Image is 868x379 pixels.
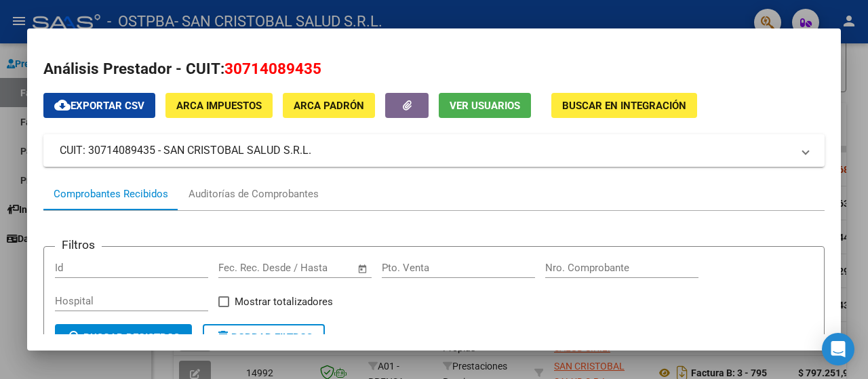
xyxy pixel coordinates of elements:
mat-icon: cloud_download [54,97,71,113]
span: ARCA Padrón [294,100,364,112]
input: Start date [218,262,262,274]
h2: Análisis Prestador - CUIT: [43,58,825,81]
button: ARCA Padrón [283,93,375,118]
span: Mostrar totalizadores [235,294,333,310]
mat-icon: search [67,329,83,345]
span: 30714089435 [224,60,321,77]
span: Exportar CSV [54,100,144,112]
button: Ver Usuarios [439,93,531,118]
mat-panel-title: CUIT: 30714089435 - SAN CRISTOBAL SALUD S.R.L. [60,142,792,159]
span: Ver Usuarios [450,100,520,112]
span: Buscar en Integración [562,100,686,112]
div: Auditorías de Comprobantes [189,186,319,202]
input: End date [275,262,340,274]
div: Open Intercom Messenger [822,333,854,365]
button: Buscar Registros [55,324,192,351]
span: Buscar Registros [67,332,180,344]
button: Borrar Filtros [203,324,325,351]
button: Open calendar [355,261,371,277]
div: Comprobantes Recibidos [54,186,168,202]
span: Borrar Filtros [215,332,313,344]
mat-expansion-panel-header: CUIT: 30714089435 - SAN CRISTOBAL SALUD S.R.L. [43,134,825,167]
button: ARCA Impuestos [165,93,273,118]
button: Buscar en Integración [551,93,697,118]
mat-icon: delete [215,329,231,345]
button: Exportar CSV [43,93,155,118]
h3: Filtros [55,236,102,254]
span: ARCA Impuestos [176,100,262,112]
